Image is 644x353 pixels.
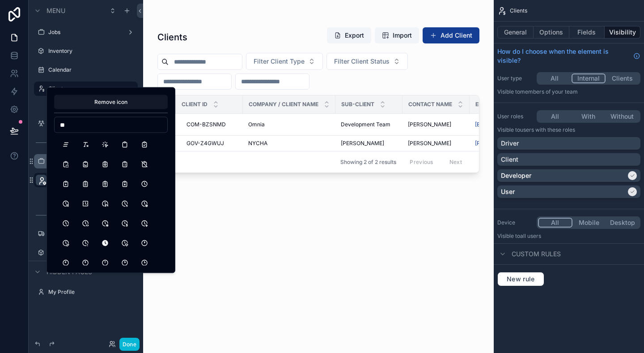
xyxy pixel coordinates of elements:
span: Email [475,101,492,108]
button: Clock12 [58,196,74,212]
button: ClockHour3 [136,255,153,271]
label: Clients [48,85,132,92]
span: New rule [503,275,538,283]
span: Company / Client Name [249,101,318,108]
button: ClipboardX [117,176,133,192]
button: ClockEdit [58,235,74,251]
button: ClipboardCopy [58,156,74,172]
button: ClipboardHeart [97,156,113,172]
button: ClipboardPlus [58,176,74,192]
button: ClockCode [77,215,93,232]
span: Members of your team [520,88,578,95]
span: Menu [47,6,65,15]
button: Remove icon [54,95,168,109]
button: ClockExclamation [77,235,93,251]
span: Users with these roles [520,126,575,133]
button: New rule [497,272,544,286]
label: Jobs [48,29,123,36]
button: All [538,112,572,121]
span: How do I choose when the element is visible? [497,47,630,65]
button: Mobile [572,218,606,228]
button: ClockHour2 [117,255,133,271]
p: User [501,187,515,196]
button: Internal [572,73,606,83]
button: ClockCog [97,215,113,232]
span: Client ID [182,101,208,108]
label: My Profile [48,288,136,296]
button: ClockCheck [58,215,74,232]
button: ClockBolt [117,196,133,212]
button: ClockHour12 [97,255,113,271]
a: Add Client [45,189,138,203]
button: ClearAll [58,137,74,153]
button: ClipboardOff [136,156,153,172]
button: ClockHour11 [77,255,93,271]
button: ClockCancel [136,196,153,212]
button: Clock2 [77,196,93,212]
label: User roles [497,113,533,120]
p: Visible to [497,88,640,95]
label: Inventory [48,47,136,55]
a: How do I choose when the element is visible? [497,47,640,65]
button: General [497,26,534,39]
button: ClipboardCheck [136,137,153,153]
button: ClipboardTypography [97,176,113,192]
p: Developer [501,171,531,180]
button: Fields [569,26,605,39]
button: ClipboardData [77,156,93,172]
span: Contact Name [408,101,452,108]
p: Client [501,155,518,164]
label: Device [497,219,533,226]
span: all users [520,232,541,239]
button: Done [119,338,140,351]
button: With [572,112,605,121]
label: User type [497,75,533,82]
button: ClipboardText [77,176,93,192]
button: Without [606,112,639,121]
a: Add Client [45,98,138,112]
button: Options [534,26,569,39]
button: Clock [136,176,153,192]
button: Clock24 [97,196,113,212]
button: Clients [606,73,639,83]
button: Visibility [605,26,640,39]
span: Showing 2 of 2 results [340,159,396,166]
button: All [538,218,572,228]
span: Sub-client [341,101,374,108]
button: ClockHour1 [136,235,153,251]
span: Custom rules [512,250,561,258]
button: ClockDown [136,215,153,232]
p: Visible to [497,232,640,240]
button: ClockFilled [97,235,113,251]
button: ClearFormatting [77,137,93,153]
span: Clients [510,7,527,14]
button: ClockHeart [117,235,133,251]
button: Click [97,137,113,153]
button: ClockDollar [117,215,133,232]
button: ClockHour10 [58,255,74,271]
button: All [538,73,572,83]
button: Desktop [606,218,639,228]
button: Clipboard [117,137,133,153]
p: Visible to [497,126,640,133]
p: Driver [501,139,519,148]
label: Calendar [48,66,136,73]
button: ClipboardList [117,156,133,172]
